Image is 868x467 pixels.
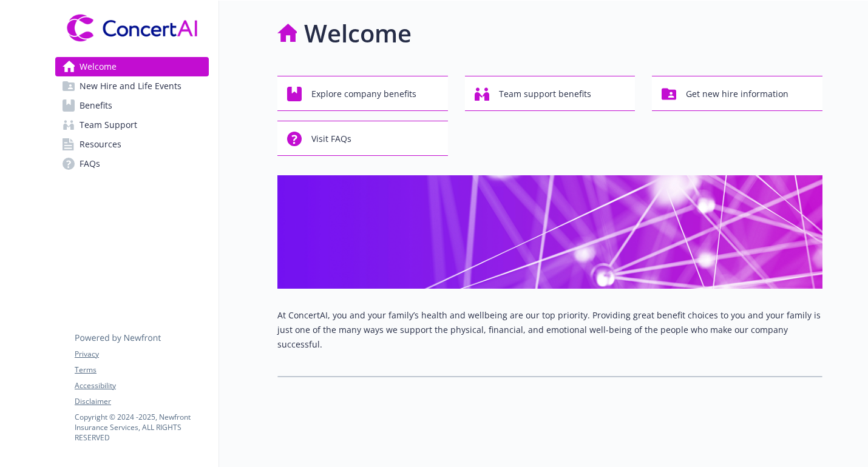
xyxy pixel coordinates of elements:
[311,127,351,150] span: Visit FAQs
[277,121,448,156] button: Visit FAQs
[55,154,209,173] a: FAQs
[277,175,822,289] img: overview page banner
[304,15,412,52] h1: Welcome
[686,82,788,106] span: Get new hire information
[499,82,591,106] span: Team support benefits
[55,76,209,96] a: New Hire and Life Events
[75,412,208,443] p: Copyright © 2024 - 2025 , Newfront Insurance Services, ALL RIGHTS RESERVED
[75,396,208,407] a: Disclaimer
[55,135,209,154] a: Resources
[80,76,181,96] span: New Hire and Life Events
[277,308,822,352] p: At ConcertAI, you and your family’s health and wellbeing are our top priority. Providing great be...
[75,365,208,375] a: Terms
[277,76,448,111] button: Explore company benefits
[55,96,209,115] a: Benefits
[80,135,121,154] span: Resources
[465,76,636,111] button: Team support benefits
[80,115,137,135] span: Team Support
[75,380,208,391] a: Accessibility
[652,76,822,111] button: Get new hire information
[55,57,209,76] a: Welcome
[80,96,112,115] span: Benefits
[80,57,117,76] span: Welcome
[75,349,208,360] a: Privacy
[55,115,209,135] a: Team Support
[80,154,100,173] span: FAQs
[311,82,416,106] span: Explore company benefits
